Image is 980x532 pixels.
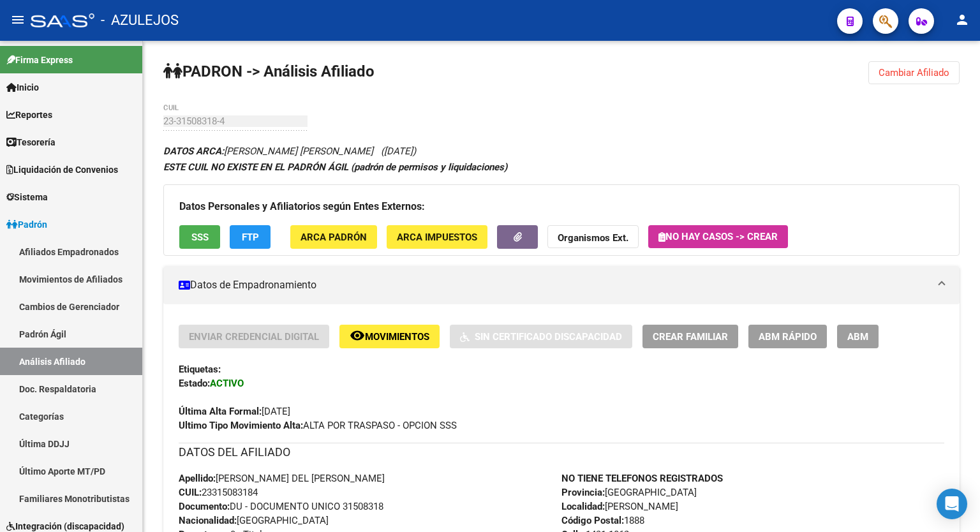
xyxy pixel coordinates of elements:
span: - AZULEJOS [101,6,179,34]
span: ABM Rápido [759,331,817,343]
span: Movimientos [365,331,429,343]
span: [GEOGRAPHIC_DATA] [561,487,697,498]
strong: DATOS ARCA: [163,145,224,157]
h3: Datos Personales y Afiliatorios según Entes Externos: [179,198,944,216]
strong: Apellido: [179,473,216,484]
span: [PERSON_NAME] [PERSON_NAME] [163,145,373,157]
button: ARCA Impuestos [387,225,487,249]
strong: Ultimo Tipo Movimiento Alta: [179,420,303,431]
span: Tesorería [6,135,56,149]
span: Liquidación de Convenios [6,163,118,177]
span: Padrón [6,218,47,232]
button: Sin Certificado Discapacidad [450,325,632,348]
span: Enviar Credencial Digital [189,331,319,343]
strong: ESTE CUIL NO EXISTE EN EL PADRÓN ÁGIL (padrón de permisos y liquidaciones) [163,161,507,173]
span: Sistema [6,190,48,204]
span: ARCA Impuestos [397,232,477,243]
strong: Estado: [179,378,210,389]
button: No hay casos -> Crear [648,225,788,248]
div: Open Intercom Messenger [937,489,967,519]
strong: Documento: [179,501,230,512]
mat-expansion-panel-header: Datos de Empadronamiento [163,266,960,304]
button: FTP [230,225,271,249]
button: Crear Familiar [642,325,738,348]
strong: CUIL: [179,487,202,498]
span: Firma Express [6,53,73,67]
strong: Etiquetas: [179,364,221,375]
strong: NO TIENE TELEFONOS REGISTRADOS [561,473,723,484]
mat-icon: person [954,12,970,27]
span: 1888 [561,515,644,526]
strong: Localidad: [561,501,605,512]
span: SSS [191,232,209,243]
span: Inicio [6,80,39,94]
mat-panel-title: Datos de Empadronamiento [179,278,929,292]
button: Movimientos [339,325,440,348]
span: ALTA POR TRASPASO - OPCION SSS [179,420,457,431]
mat-icon: remove_red_eye [350,328,365,343]
mat-icon: menu [10,12,26,27]
span: ARCA Padrón [301,232,367,243]
span: DU - DOCUMENTO UNICO 31508318 [179,501,383,512]
button: Cambiar Afiliado [868,61,960,84]
button: ABM [837,325,879,348]
strong: ACTIVO [210,378,244,389]
span: Cambiar Afiliado [879,67,949,78]
strong: Provincia: [561,487,605,498]
span: Reportes [6,108,52,122]
span: No hay casos -> Crear [658,231,778,242]
strong: Código Postal: [561,515,624,526]
span: [PERSON_NAME] DEL [PERSON_NAME] [179,473,385,484]
button: ABM Rápido [748,325,827,348]
strong: Nacionalidad: [179,515,237,526]
strong: Última Alta Formal: [179,406,262,417]
span: [GEOGRAPHIC_DATA] [179,515,329,526]
h3: DATOS DEL AFILIADO [179,443,944,461]
span: Crear Familiar [653,331,728,343]
span: ([DATE]) [381,145,416,157]
span: [PERSON_NAME] [561,501,678,512]
button: SSS [179,225,220,249]
strong: Organismos Ext. [558,232,628,244]
strong: PADRON -> Análisis Afiliado [163,63,375,80]
button: ARCA Padrón [290,225,377,249]
span: [DATE] [179,406,290,417]
button: Enviar Credencial Digital [179,325,329,348]
span: Sin Certificado Discapacidad [475,331,622,343]
span: ABM [847,331,868,343]
span: FTP [242,232,259,243]
button: Organismos Ext. [547,225,639,249]
span: 23315083184 [179,487,258,498]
